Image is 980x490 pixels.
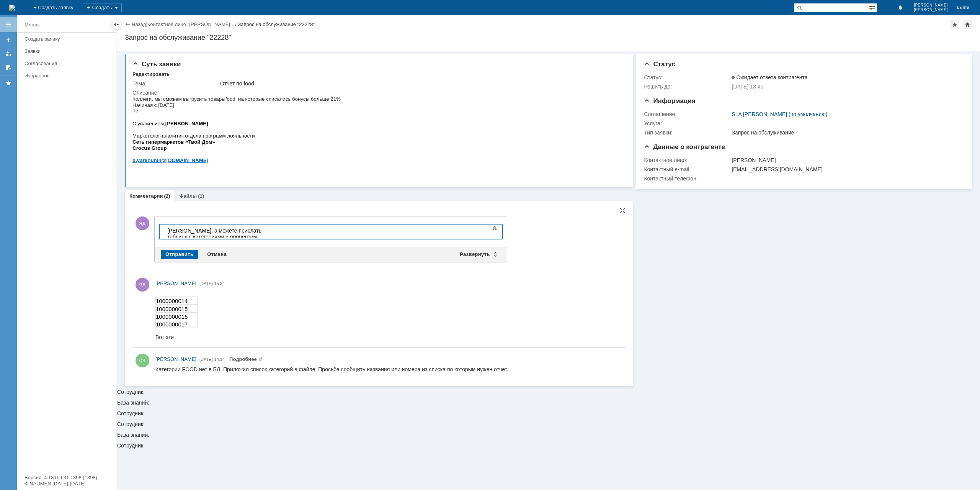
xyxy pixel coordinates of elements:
[21,33,115,45] a: Создать заявку
[117,51,980,395] div: Сотрудник:
[732,129,960,136] div: Запрос на обслуживание
[2,34,15,46] a: Создать заявку
[117,411,980,416] div: Сотрудник:
[136,216,149,230] span: ЯД
[619,207,626,213] div: На всю страницу
[732,84,763,90] span: [DATE] 13:45
[24,475,109,480] div: Версия: 4.18.0.9.31.1398 (1398)
[24,36,112,42] div: Создать заявку
[644,143,725,151] span: Данные о контрагенте
[220,80,621,87] div: Отчет по food
[33,25,76,31] b: [PERSON_NAME]
[199,281,213,286] span: [DATE]
[644,61,675,68] span: Статус
[238,21,315,27] div: Запрос на обслуживание "22228"
[24,481,109,486] div: © NAUMEN [DATE]-[DATE]
[732,157,960,163] div: [PERSON_NAME]
[21,57,115,69] a: Согласования
[2,61,15,74] a: Мои согласования
[199,357,213,362] span: [DATE]
[732,111,827,117] a: SLA [PERSON_NAME] (по умолчанию)
[147,21,235,27] a: Контактное лицо "[PERSON_NAME]…
[132,61,181,68] span: Суть заявки
[155,356,196,362] span: [PERSON_NAME]
[117,421,980,427] div: Сотрудник:
[963,20,972,29] div: Сделать домашней страницей
[112,20,121,29] div: Скрыть меню
[132,80,219,87] div: Тема:
[0,14,42,22] td: 1000000015
[155,356,196,363] a: [PERSON_NAME]
[644,97,695,105] span: Информация
[0,22,42,29] td: 1000000016
[83,3,122,12] div: Создать
[9,5,15,11] a: Перейти на домашнюю страницу
[0,7,42,14] td: 1000000014
[490,223,499,233] span: Показать панель инструментов
[24,20,39,29] div: Меню
[644,175,730,182] div: Контактный телефон:
[950,20,959,29] div: Добавить в избранное
[164,193,170,199] div: (2)
[21,45,115,57] a: Заявки
[214,281,225,286] span: 15:34
[914,8,948,12] span: [PERSON_NAME]
[644,74,730,80] div: Статус:
[24,61,112,66] div: Согласования
[644,129,730,136] div: Тип заявки:
[125,34,972,41] div: Запрос на обслуживание "22228"
[132,90,622,96] div: Описание:
[117,432,980,438] div: База знаний:
[117,400,980,405] div: База знаний:
[644,120,730,126] div: Услуга:
[117,443,980,448] div: Сотрудник:
[179,193,197,199] a: Файлы
[732,166,960,172] div: [EMAIL_ADDRESS][DOMAIN_NAME]
[198,193,204,199] div: (1)
[2,48,15,60] a: Мои заявки
[146,21,147,27] div: |
[24,73,103,79] div: Избранное
[129,193,163,199] a: Комментарии
[3,3,112,21] div: [PERSON_NAME], а можете прислать таблицу с категориями и процентом списания по категории
[644,84,730,90] div: Решить до:
[869,3,877,11] span: Расширенный поиск
[914,3,948,8] span: [PERSON_NAME]
[132,21,146,27] a: Назад
[155,280,196,286] span: [PERSON_NAME]
[214,357,225,362] span: 14:14
[155,280,196,287] a: [PERSON_NAME]
[19,49,34,55] span: Group
[24,48,112,54] div: Заявки
[644,111,730,117] div: Соглашение:
[132,71,170,77] div: Редактировать
[229,356,263,362] a: Прикреплены файлы: TD_CATEG.xlsx
[93,0,103,6] span: food
[147,21,238,27] div: /
[29,62,76,67] span: @[DOMAIN_NAME]
[644,166,730,172] div: Контактный e-mail:
[9,5,15,11] img: logo
[0,29,42,37] td: 1000000017
[644,157,730,163] div: Контактное лицо:
[732,74,807,80] span: Ожидает ответа контрагента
